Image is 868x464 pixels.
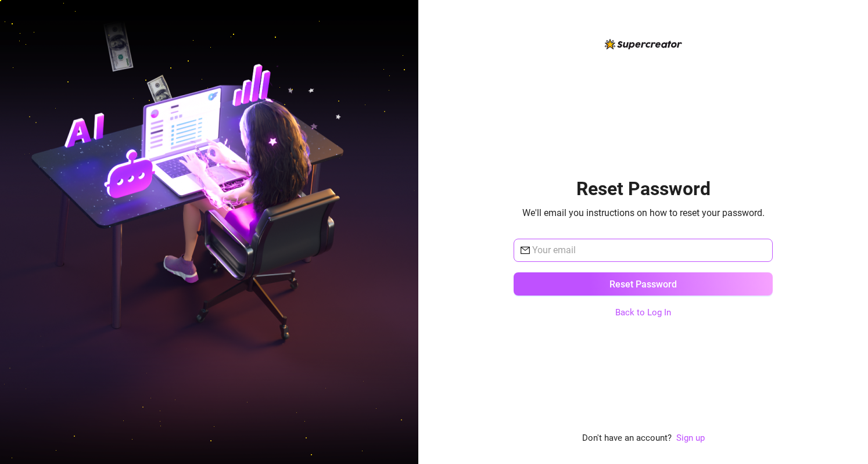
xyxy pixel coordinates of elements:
[576,177,711,201] h2: Reset Password
[676,431,705,445] a: Sign up
[615,307,671,318] a: Back to Log In
[582,431,672,445] span: Don't have an account?
[615,306,671,320] a: Back to Log In
[676,433,705,443] a: Sign up
[532,243,766,257] input: Your email
[522,206,765,220] span: We'll email you instructions on how to reset your password.
[609,279,677,290] span: Reset Password
[514,272,773,296] button: Reset Password
[605,39,682,49] img: logo-BBDzfeDw.svg
[521,246,530,255] span: mail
